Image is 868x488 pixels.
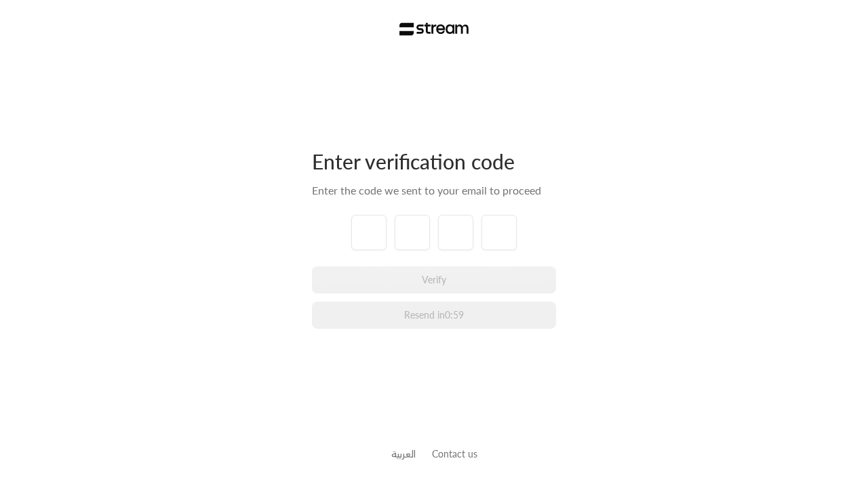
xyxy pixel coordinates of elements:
a: العربية [391,441,416,466]
div: Enter the code we sent to your email to proceed [312,182,556,199]
img: Stream Logo [399,22,469,36]
div: Enter verification code [312,148,556,174]
a: Contact us [432,448,477,460]
button: Contact us [432,447,477,461]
